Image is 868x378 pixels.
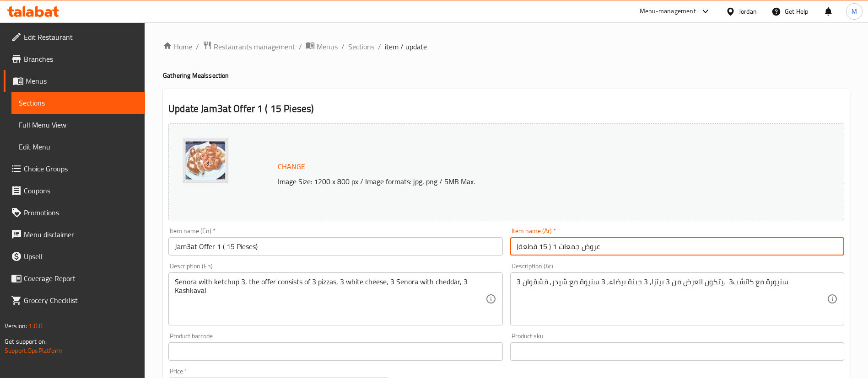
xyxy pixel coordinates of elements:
span: 1.0.0 [28,320,43,332]
span: Full Menu View [19,119,138,130]
li: / [196,41,199,52]
span: Edit Restaurant [24,32,138,43]
span: Promotions [24,207,138,218]
a: Sections [348,41,374,52]
input: Enter name Ar [510,237,844,256]
span: Restaurants management [214,41,295,52]
span: Menu disclaimer [24,229,138,240]
p: Image Size: 1200 x 800 px / Image formats: jpg, png / 5MB Max. [274,176,760,187]
a: Menu disclaimer [4,224,145,245]
img: WhatsApp_Image_20250902_a638924013964479958.jpeg [183,138,228,183]
a: Menus [306,41,338,53]
span: Menus [26,75,138,86]
input: Enter name En [168,237,502,256]
span: Choice Groups [24,163,138,174]
span: Change [278,160,305,173]
a: Grocery Checklist [4,289,145,311]
span: Coverage Report [24,273,138,284]
span: Sections [19,97,138,108]
li: / [299,41,302,52]
span: Grocery Checklist [24,295,138,306]
a: Branches [4,48,145,70]
span: Branches [24,53,138,64]
a: Sections [11,92,145,114]
div: Menu-management [640,6,696,17]
li: / [378,41,381,52]
a: Upsell [4,245,145,267]
textarea: سنيورة مع كاتشب3 ,يتكون العرض من 3 بيتزا, 3 جبنة بيضاء, 3 سنيوة مع شيدر, قشقوان 3 [517,277,827,321]
span: Edit Menu [19,141,138,152]
span: Coupons [24,185,138,196]
div: Jordan [739,6,757,16]
h2: Update Jam3at Offer 1 ( 15 Pieses) [168,102,844,116]
a: Home [163,41,192,52]
a: Restaurants management [203,41,295,53]
h4: Gathering Meals section [163,71,850,80]
nav: breadcrumb [163,41,850,53]
span: Menus [317,41,338,52]
input: Please enter product barcode [168,342,502,361]
a: Edit Menu [11,136,145,158]
textarea: Senora with ketchup 3, the offer consists of 3 pizzas, 3 white cheese, 3 Senora with cheddar, 3 K... [175,277,485,321]
a: Choice Groups [4,158,145,180]
input: Please enter product sku [510,342,844,361]
a: Edit Restaurant [4,26,145,48]
a: Menus [4,70,145,92]
a: Promotions [4,202,145,224]
span: Version: [5,320,27,332]
a: Coupons [4,180,145,202]
span: item / update [385,41,427,52]
span: Get support on: [5,335,47,347]
span: Upsell [24,251,138,262]
a: Support.OpsPlatform [5,345,63,357]
a: Full Menu View [11,114,145,136]
li: / [341,41,345,52]
a: Coverage Report [4,267,145,289]
span: M [852,6,857,16]
button: Change [274,157,309,176]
